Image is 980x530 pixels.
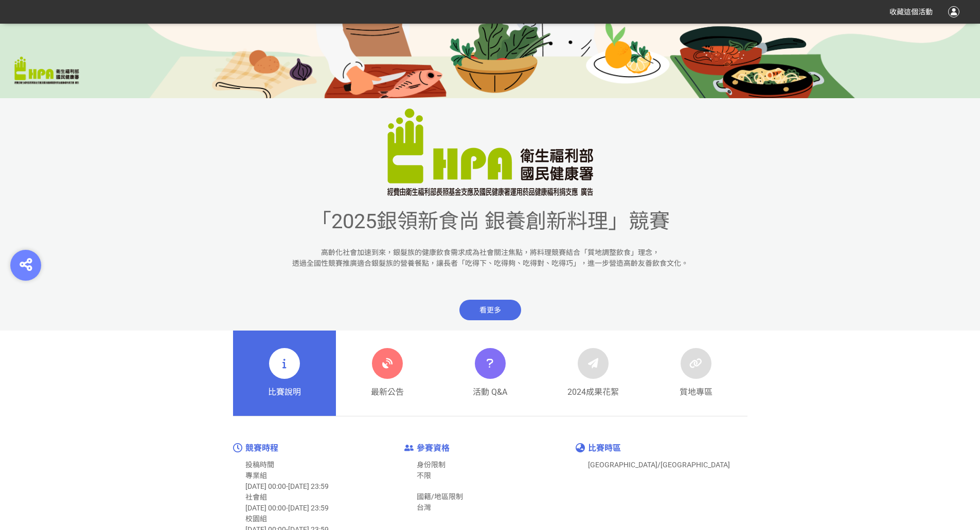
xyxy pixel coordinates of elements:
[576,443,585,452] img: icon-timezone.9e564b4.png
[245,504,286,512] span: [DATE] 00:00
[245,471,267,480] span: 專業組
[311,224,670,229] a: 「2025銀領新食尚 銀養創新料理」競賽
[288,482,329,490] span: [DATE] 23:59
[245,443,278,453] span: 競賽時程
[439,331,542,416] a: 活動 Q&A
[286,482,288,490] span: -
[336,331,439,416] a: 最新公告
[417,492,463,501] span: 國籍/地區限制
[417,461,446,469] span: 身份限制
[404,445,414,451] img: icon-enter-limit.61bcfae.png
[286,504,288,512] span: -
[311,209,670,233] span: 「2025銀領新食尚 銀養創新料理」競賽
[889,8,933,16] span: 收藏這個活動
[588,461,730,469] span: [GEOGRAPHIC_DATA]/[GEOGRAPHIC_DATA]
[645,331,747,416] a: 質地專區
[473,386,507,398] span: 活動 Q&A
[245,493,267,501] span: 社會組
[245,461,274,469] span: 投稿時間
[588,443,621,453] span: 比賽時區
[417,503,431,511] span: 台灣
[288,504,329,512] span: [DATE] 23:59
[233,443,242,452] img: icon-time.04e13fc.png
[680,386,712,398] span: 質地專區
[417,471,431,480] span: 不限
[567,386,619,398] span: 2024成果花絮
[233,331,336,416] a: 比賽說明
[387,108,593,196] img: 「2025銀領新食尚 銀養創新料理」競賽
[245,515,267,523] span: 校園組
[371,386,404,398] span: 最新公告
[459,300,521,320] span: 看更多
[417,443,450,453] span: 參賽資格
[542,331,645,416] a: 2024成果花絮
[268,386,301,398] span: 比賽說明
[245,482,286,490] span: [DATE] 00:00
